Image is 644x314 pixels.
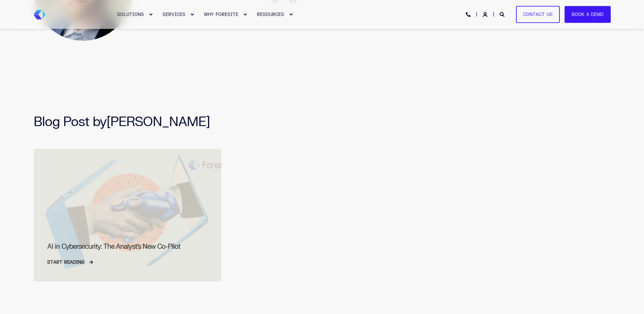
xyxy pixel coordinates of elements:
[117,12,144,17] span: SOLUTIONS
[149,13,153,17] div: Expand SOLUTIONS
[565,6,611,23] a: Book a Demo
[34,10,45,19] a: Back to Home
[289,13,293,17] div: Expand RESOURCES
[516,6,560,23] a: Contact Us
[500,11,506,17] a: Open Search
[34,10,45,19] img: Foresite brand mark, a hexagon shape of blues with a directional arrow to the right hand side
[204,12,238,17] span: WHY FORESITE
[34,114,107,130] span: Blog Post by
[34,116,611,128] h2: [PERSON_NAME]
[243,13,247,17] div: Expand WHY FORESITE
[190,13,194,17] div: Expand SERVICES
[34,149,221,281] a: AI in Cybersecurity: The Analyst’s New Co-PilotStart Reading
[483,11,489,17] a: Login
[47,243,180,250] h2: AI in Cybersecurity: The Analyst’s New Co-Pilot
[47,260,84,265] span: Start Reading
[257,12,284,17] span: RESOURCES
